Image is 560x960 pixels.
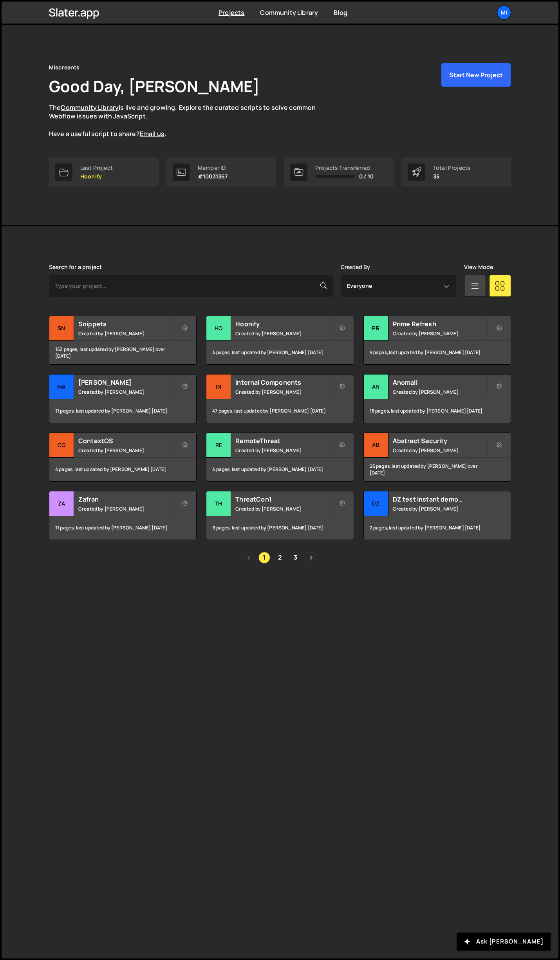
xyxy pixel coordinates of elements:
[219,8,244,17] a: Projects
[198,165,228,171] div: Member ID
[78,436,173,445] h2: ContextOS
[206,491,231,516] div: Th
[364,458,511,481] div: 26 pages, last updated by [PERSON_NAME] over [DATE]
[497,5,511,20] a: Mi
[78,447,173,454] small: Created by [PERSON_NAME]
[206,375,231,399] div: In
[441,63,511,87] button: Start New Project
[457,933,551,951] button: Ask [PERSON_NAME]
[140,129,164,138] a: Email us
[315,165,374,171] div: Projects Transferred
[49,316,197,365] a: Sn Snippets Created by [PERSON_NAME] 153 pages, last updated by [PERSON_NAME] over [DATE]
[393,505,487,512] small: Created by [PERSON_NAME]
[206,516,353,540] div: 9 pages, last updated by [PERSON_NAME] [DATE]
[49,516,196,540] div: 11 pages, last updated by [PERSON_NAME] [DATE]
[206,374,354,423] a: In Internal Components Created by [PERSON_NAME] 47 pages, last updated by [PERSON_NAME] [DATE]
[206,491,354,540] a: Th ThreatCon1 Created by [PERSON_NAME] 9 pages, last updated by [PERSON_NAME] [DATE]
[364,433,388,458] div: Ab
[61,103,119,112] a: Community Library
[49,433,74,458] div: Co
[49,458,196,481] div: 4 pages, last updated by [PERSON_NAME] [DATE]
[305,552,317,564] a: Next page
[206,433,231,458] div: Re
[49,374,197,423] a: Ma [PERSON_NAME] Created by [PERSON_NAME] 11 pages, last updated by [PERSON_NAME] [DATE]
[274,552,286,564] a: Page 2
[49,275,333,297] input: Type your project...
[49,75,260,97] h1: Good Day, [PERSON_NAME]
[364,341,511,364] div: 9 pages, last updated by [PERSON_NAME] [DATE]
[49,63,80,72] div: Miscreants
[78,378,173,387] h2: [PERSON_NAME]
[206,341,353,364] div: 4 pages, last updated by [PERSON_NAME] [DATE]
[78,320,173,328] h2: Snippets
[363,316,511,365] a: Pr Prime Refresh Created by [PERSON_NAME] 9 pages, last updated by [PERSON_NAME] [DATE]
[363,433,511,482] a: Ab Abstract Security Created by [PERSON_NAME] 26 pages, last updated by [PERSON_NAME] over [DATE]
[290,552,302,564] a: Page 3
[363,374,511,423] a: An Anomali Created by [PERSON_NAME] 18 pages, last updated by [PERSON_NAME] [DATE]
[206,316,354,365] a: Ho Hoonify Created by [PERSON_NAME] 4 pages, last updated by [PERSON_NAME] [DATE]
[433,165,471,171] div: Total Projects
[78,389,173,395] small: Created by [PERSON_NAME]
[334,8,347,17] a: Blog
[49,316,74,341] div: Sn
[49,157,159,187] a: Last Project Hoonify
[235,447,330,454] small: Created by [PERSON_NAME]
[364,375,388,399] div: An
[80,165,113,171] div: Last Project
[49,552,511,564] div: Pagination
[78,505,173,512] small: Created by [PERSON_NAME]
[364,516,511,540] div: 2 pages, last updated by [PERSON_NAME] [DATE]
[393,320,487,328] h2: Prime Refresh
[364,491,388,516] div: DZ
[206,433,354,482] a: Re RemoteThreat Created by [PERSON_NAME] 4 pages, last updated by [PERSON_NAME] [DATE]
[393,389,487,395] small: Created by [PERSON_NAME]
[364,399,511,423] div: 18 pages, last updated by [PERSON_NAME] [DATE]
[359,173,374,180] span: 0 / 10
[49,264,102,270] label: Search for a project
[364,316,388,341] div: Pr
[49,341,196,364] div: 153 pages, last updated by [PERSON_NAME] over [DATE]
[433,173,471,180] p: 35
[393,436,487,445] h2: Abstract Security
[235,320,330,328] h2: Hoonify
[393,378,487,387] h2: Anomali
[78,495,173,504] h2: Zafran
[235,378,330,387] h2: Internal Components
[464,264,493,270] label: View Mode
[363,491,511,540] a: DZ DZ test instant demo (delete later) Created by [PERSON_NAME] 2 pages, last updated by [PERSON_...
[49,491,74,516] div: Za
[206,399,353,423] div: 47 pages, last updated by [PERSON_NAME] [DATE]
[260,8,318,17] a: Community Library
[49,433,197,482] a: Co ContextOS Created by [PERSON_NAME] 4 pages, last updated by [PERSON_NAME] [DATE]
[235,495,330,504] h2: ThreatCon1
[393,447,487,454] small: Created by [PERSON_NAME]
[198,173,228,180] p: #10031367
[80,173,113,180] p: Hoonify
[49,399,196,423] div: 11 pages, last updated by [PERSON_NAME] [DATE]
[49,375,74,399] div: Ma
[393,495,487,504] h2: DZ test instant demo (delete later)
[235,330,330,337] small: Created by [PERSON_NAME]
[206,316,231,341] div: Ho
[341,264,370,270] label: Created By
[235,389,330,395] small: Created by [PERSON_NAME]
[206,458,353,481] div: 4 pages, last updated by [PERSON_NAME] [DATE]
[49,491,197,540] a: Za Zafran Created by [PERSON_NAME] 11 pages, last updated by [PERSON_NAME] [DATE]
[49,103,331,138] p: The is live and growing. Explore the curated scripts to solve common Webflow issues with JavaScri...
[235,436,330,445] h2: RemoteThreat
[235,505,330,512] small: Created by [PERSON_NAME]
[393,330,487,337] small: Created by [PERSON_NAME]
[78,330,173,337] small: Created by [PERSON_NAME]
